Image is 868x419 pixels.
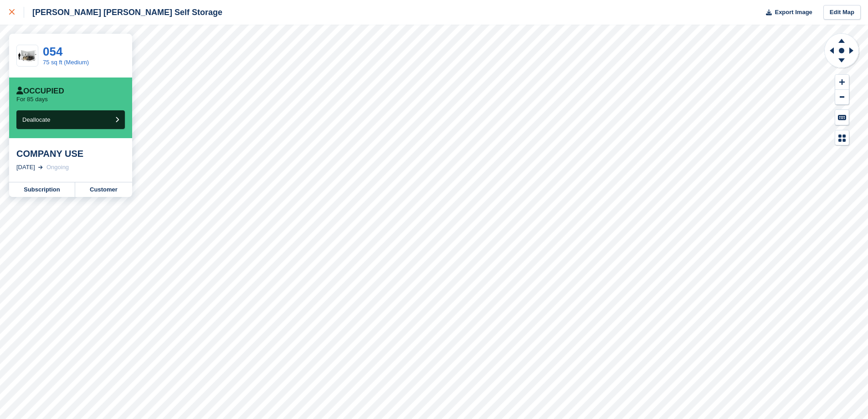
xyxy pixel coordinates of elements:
div: [DATE] [16,163,35,172]
img: arrow-right-light-icn-cde0832a797a2874e46488d9cf13f60e5c3a73dbe684e267c42b8395dfbc2abf.svg [38,166,43,169]
a: Subscription [9,182,75,197]
a: Edit Map [823,5,861,20]
button: Keyboard Shortcuts [835,110,849,125]
div: Occupied [16,87,64,96]
img: 75-sqft-unit.jpg [17,48,38,64]
div: [PERSON_NAME] [PERSON_NAME] Self Storage [24,7,222,18]
a: Customer [75,182,132,197]
a: 75 sq ft (Medium) [43,59,89,66]
button: Map Legend [835,130,849,145]
button: Deallocate [16,110,125,129]
a: 054 [43,45,62,58]
div: Ongoing [46,163,69,172]
button: Export Image [760,5,812,20]
div: COMPANY USE [16,148,125,159]
span: Deallocate [22,116,50,123]
span: Export Image [775,8,812,17]
button: Zoom In [835,75,849,90]
button: Zoom Out [835,90,849,105]
p: For 85 days [16,96,48,103]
